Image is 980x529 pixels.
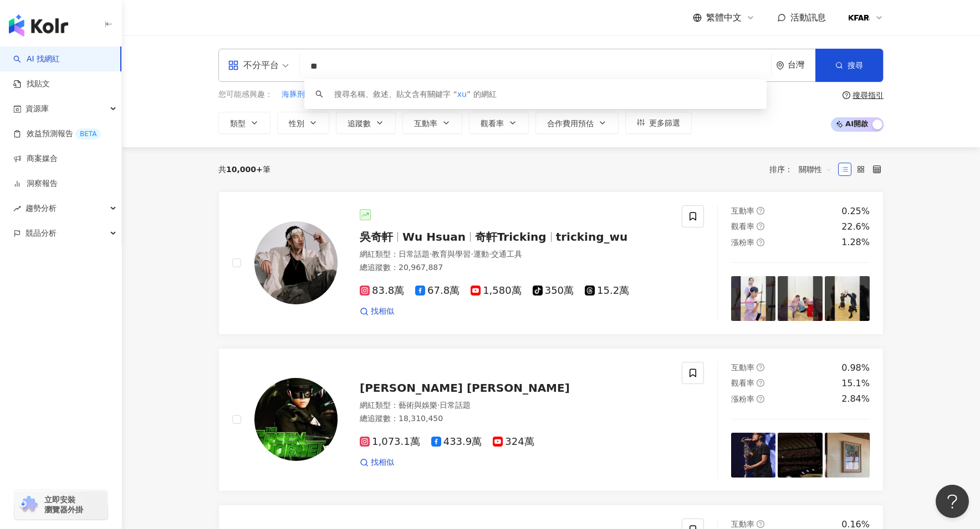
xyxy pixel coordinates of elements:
[13,54,60,65] a: searchAI 找網紅
[475,230,547,243] span: 奇軒Tricking
[731,395,754,403] span: 漲粉率
[254,378,338,461] img: KOL Avatar
[481,119,504,128] span: 觀看率
[281,89,313,101] button: 海豚刑警
[841,362,870,374] div: 0.98%
[13,79,50,90] a: 找貼文
[533,285,574,297] span: 350萬
[649,118,680,127] span: 更多篩選
[430,250,432,258] span: ·
[731,276,776,321] img: post-image
[493,436,534,448] span: 324萬
[440,401,471,409] span: 日常話題
[769,160,838,178] div: 排序：
[757,395,764,403] span: question-circle
[25,221,57,246] span: 競品分析
[757,364,764,371] span: question-circle
[399,401,437,409] span: 藝術與娛樂
[18,496,39,514] img: chrome extension
[841,377,870,390] div: 15.1%
[731,222,754,231] span: 觀看率
[282,89,313,100] span: 海豚刑警
[315,90,323,98] span: search
[825,276,870,321] img: post-image
[799,160,832,178] span: 關聯性
[841,221,870,233] div: 22.6%
[360,262,668,273] div: 總追蹤數 ： 20,967,887
[13,153,58,164] a: 商案媒合
[556,230,628,243] span: tricking_wu
[25,196,57,221] span: 趨勢分析
[228,56,279,74] div: 不分平台
[489,250,491,258] span: ·
[437,401,440,409] span: ·
[348,119,371,128] span: 追蹤數
[706,12,742,24] span: 繁體中文
[336,112,396,134] button: 追蹤數
[625,112,692,134] button: 更多篩選
[360,285,404,297] span: 83.8萬
[841,236,870,248] div: 1.28%
[731,433,776,478] img: post-image
[360,249,668,260] div: 網紅類型 ：
[841,205,870,217] div: 0.25%
[414,119,437,128] span: 互動率
[825,433,870,478] img: post-image
[757,222,764,230] span: question-circle
[731,238,754,247] span: 漲粉率
[535,112,619,134] button: 合作費用預估
[431,436,482,448] span: 433.9萬
[254,221,338,304] img: KOL Avatar
[731,520,754,528] span: 互動率
[371,306,394,317] span: 找相似
[360,381,570,395] span: [PERSON_NAME] [PERSON_NAME]
[788,60,815,70] div: 台灣
[14,490,108,520] a: chrome extension立即安裝 瀏覽器外掛
[469,112,529,134] button: 觀看率
[402,230,466,243] span: Wu Hsuan
[757,520,764,528] span: question-circle
[491,250,522,258] span: 交通工具
[853,91,884,100] div: 搜尋指引
[277,112,329,134] button: 性別
[218,112,270,134] button: 類型
[547,119,594,128] span: 合作費用預估
[289,119,304,128] span: 性別
[849,7,870,28] img: KKFARM-logo-black.png
[471,285,522,297] span: 1,580萬
[228,60,239,71] span: appstore
[731,206,754,215] span: 互動率
[218,191,884,335] a: KOL Avatar吳奇軒Wu Hsuan奇軒Trickingtricking_wu網紅類型：日常話題·教育與學習·運動·交通工具總追蹤數：20,967,88783.8萬67.8萬1,580萬3...
[731,363,754,372] span: 互動率
[334,88,497,100] div: 搜尋名稱、敘述、貼文含有關鍵字 “ ” 的網紅
[360,230,393,243] span: 吳奇軒
[757,207,764,215] span: question-circle
[585,285,629,297] span: 15.2萬
[457,90,467,98] span: xu
[218,89,273,100] span: 您可能感興趣：
[360,413,668,424] div: 總追蹤數 ： 18,310,450
[13,128,101,139] a: 效益預測報告BETA
[790,12,826,23] span: 活動訊息
[360,436,420,448] span: 1,073.1萬
[776,61,784,70] span: environment
[936,485,969,518] iframe: Help Scout Beacon - Open
[44,495,83,515] span: 立即安裝 瀏覽器外掛
[432,250,471,258] span: 教育與學習
[471,250,473,258] span: ·
[402,112,462,134] button: 互動率
[371,457,394,468] span: 找相似
[218,165,270,174] div: 共 筆
[360,400,668,411] div: 網紅類型 ：
[415,285,460,297] span: 67.8萬
[843,91,850,99] span: question-circle
[473,250,489,258] span: 運動
[13,178,58,189] a: 洞察報告
[815,49,883,82] button: 搜尋
[360,457,394,468] a: 找相似
[226,165,263,174] span: 10,000+
[13,205,21,212] span: rise
[848,61,863,70] span: 搜尋
[841,393,870,405] div: 2.84%
[778,276,823,321] img: post-image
